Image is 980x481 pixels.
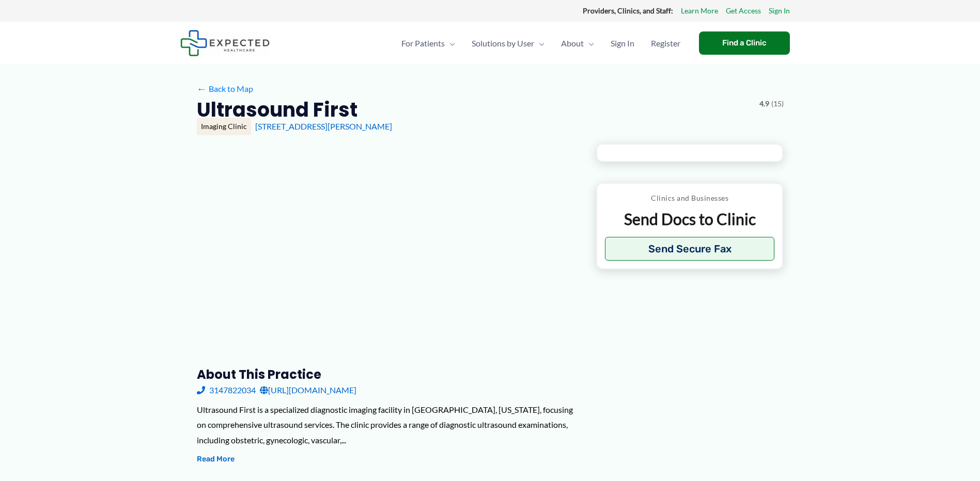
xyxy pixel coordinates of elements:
button: Send Secure Fax [605,237,775,261]
span: For Patients [401,25,445,61]
span: ← [197,84,207,93]
a: Find a Clinic [699,31,790,55]
a: Learn More [681,4,718,18]
strong: Providers, Clinics, and Staff: [583,6,673,15]
p: Clinics and Businesses [605,191,775,205]
button: Read More [197,453,235,466]
a: Register [643,25,689,61]
a: [URL][DOMAIN_NAME] [260,382,356,398]
a: ←Back to Map [197,81,253,97]
a: AboutMenu Toggle [553,25,602,61]
span: Menu Toggle [534,25,545,61]
span: About [561,25,584,61]
span: Register [651,25,680,61]
img: Expected Healthcare Logo - side, dark font, small [180,30,270,56]
div: Ultrasound First is a specialized diagnostic imaging facility in [GEOGRAPHIC_DATA], [US_STATE], f... [197,402,580,448]
a: [STREET_ADDRESS][PERSON_NAME] [255,121,392,131]
p: Send Docs to Clinic [605,209,775,229]
span: Menu Toggle [445,25,455,61]
span: Solutions by User [472,25,534,61]
span: Sign In [611,25,634,61]
h2: Ultrasound First [197,97,357,122]
a: Solutions by UserMenu Toggle [463,25,553,61]
div: Imaging Clinic [197,118,251,135]
span: (15) [771,97,784,110]
h3: About this practice [197,366,580,382]
a: Sign In [602,25,643,61]
span: 4.9 [759,97,769,110]
a: Get Access [726,4,761,18]
nav: Primary Site Navigation [393,25,689,61]
a: Sign In [769,4,790,18]
span: Menu Toggle [584,25,594,61]
a: 3147822034 [197,382,256,398]
a: For PatientsMenu Toggle [393,25,463,61]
